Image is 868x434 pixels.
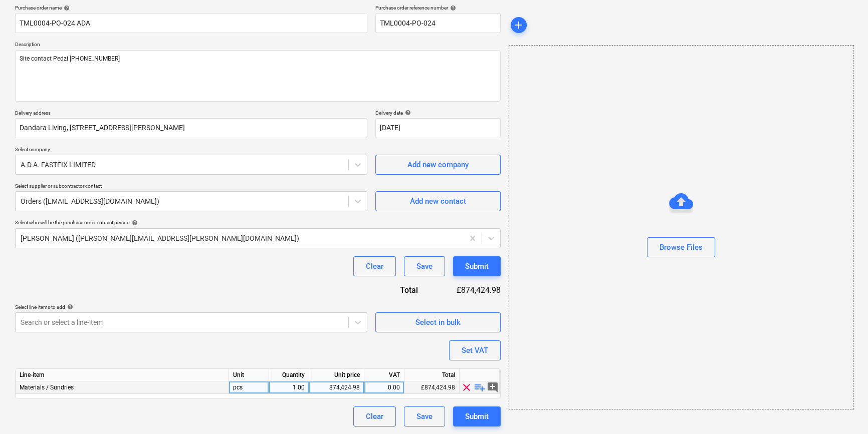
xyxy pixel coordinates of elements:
[449,340,501,360] button: Set VAT
[16,369,229,381] div: Line-item
[15,110,367,118] p: Delivery address
[375,13,501,33] input: Reference number
[818,386,868,434] iframe: Chat Widget
[434,284,501,296] div: £874,424.98
[15,50,501,102] textarea: Site contact Pedzi [PHONE_NUMBER]
[130,220,138,226] span: help
[15,41,501,50] p: Description
[415,316,461,329] div: Select in bulk
[375,5,501,11] div: Purchase order reference number
[273,381,305,394] div: 1.00
[366,410,383,423] div: Clear
[370,284,434,296] div: Total
[353,256,396,276] button: Clear
[375,110,501,116] div: Delivery date
[269,369,309,381] div: Quantity
[353,406,396,426] button: Clear
[375,155,501,175] button: Add new company
[375,118,501,138] input: Delivery date not specified
[647,237,715,257] button: Browse Files
[465,260,489,273] div: Submit
[309,369,364,381] div: Unit price
[62,5,70,11] span: help
[229,381,269,394] div: pcs
[487,381,499,393] span: add_comment
[403,110,411,116] span: help
[416,260,432,273] div: Save
[416,410,432,423] div: Save
[465,410,489,423] div: Submit
[509,45,854,409] div: Browse Files
[15,146,367,155] p: Select company
[410,195,466,208] div: Add new contact
[404,369,460,381] div: Total
[375,312,501,332] button: Select in bulk
[229,369,269,381] div: Unit
[364,369,404,381] div: VAT
[513,19,525,31] span: add
[375,191,501,211] button: Add new contact
[15,304,367,310] div: Select line-items to add
[453,406,501,426] button: Submit
[65,304,73,310] span: help
[448,5,456,11] span: help
[404,406,445,426] button: Save
[462,344,488,357] div: Set VAT
[404,256,445,276] button: Save
[313,381,360,394] div: 874,424.98
[453,256,501,276] button: Submit
[404,381,460,394] div: £874,424.98
[15,5,367,11] div: Purchase order name
[474,381,486,393] span: playlist_add
[660,241,703,254] div: Browse Files
[15,118,367,138] input: Delivery address
[407,158,469,171] div: Add new company
[15,219,501,226] div: Select who will be the purchase order contact person
[15,13,367,33] input: Document name
[366,260,383,273] div: Clear
[15,183,367,191] p: Select supplier or subcontractor contact
[461,381,473,393] span: clear
[368,381,400,394] div: 0.00
[20,384,74,391] span: Materials / Sundries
